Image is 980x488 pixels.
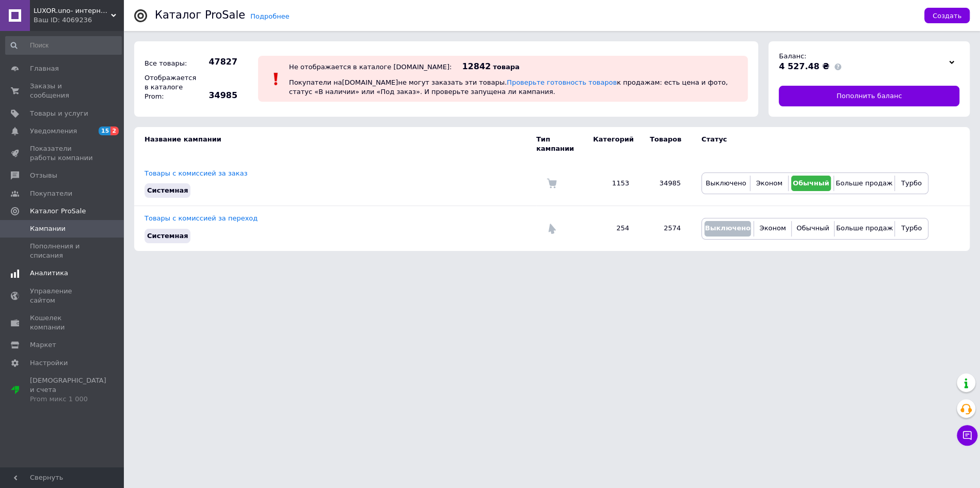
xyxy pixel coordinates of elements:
span: 15 [99,127,110,135]
div: Ваш ID: 4069236 [34,15,124,25]
span: Покупатели [30,189,72,198]
button: Эконом [753,176,785,191]
span: Баланс: [779,52,806,60]
button: Обычный [791,176,831,191]
img: Комиссия за переход [547,224,557,234]
img: Комиссия за заказ [547,178,557,188]
span: LUXOR.uno- интернет магазин [34,6,111,15]
span: товара [493,63,520,71]
span: [DEMOGRAPHIC_DATA] и счета [30,376,106,404]
a: Пополнить баланс [779,86,959,106]
div: Отображается в каталоге Prom: [142,71,199,104]
a: Товары с комиссией за заказ [144,169,247,177]
span: Больше продаж [836,179,892,187]
span: Больше продаж [836,224,893,232]
span: 4 527.48 ₴ [779,61,829,71]
span: Турбо [901,224,922,232]
span: Отзывы [30,171,57,180]
span: Заказы и сообщения [30,82,95,100]
td: Название кампании [134,127,536,161]
span: Товары и услуги [30,109,88,118]
td: Статус [691,127,928,161]
div: Каталог ProSale [155,10,245,21]
span: Кампании [30,224,66,233]
input: Поиск [5,36,122,55]
span: Обычный [796,224,829,232]
div: Prom микс 1 000 [30,395,106,404]
span: Турбо [901,179,922,187]
button: Турбо [897,221,925,237]
span: Уведомления [30,127,77,136]
a: Товары с комиссией за переход [144,214,258,222]
img: :exclamation: [268,71,284,87]
span: 34985 [201,90,237,101]
span: Покупатели на [DOMAIN_NAME] не могут заказать эти товары. к продажам: есть цена и фото, статус «В... [289,78,728,96]
span: Создать [933,12,961,20]
button: Турбо [897,176,925,191]
button: Больше продаж [837,221,892,237]
span: Системная [147,186,188,194]
span: Настройки [30,358,68,368]
td: 254 [583,206,639,251]
button: Выключено [704,176,747,191]
button: Чат с покупателем [957,425,977,446]
span: Обычный [793,179,829,187]
span: Кошелек компании [30,313,95,332]
a: Проверьте готовность товаров [507,78,617,86]
button: Эконом [757,221,789,237]
div: Все товары: [142,56,199,71]
span: Эконом [756,179,782,187]
td: 34985 [639,161,691,206]
span: 12842 [462,61,491,71]
button: Больше продаж [837,176,892,191]
span: Показатели работы компании [30,144,95,163]
td: 1153 [583,161,639,206]
td: Тип кампании [536,127,583,161]
span: Маркет [30,340,56,350]
button: Обычный [794,221,831,237]
a: Подробнее [250,12,289,20]
span: Аналитика [30,269,68,278]
span: Управление сайтом [30,287,95,305]
span: Каталог ProSale [30,207,86,216]
span: Пополнить баланс [837,91,902,101]
button: Выключено [704,221,751,237]
td: 2574 [639,206,691,251]
span: Пополнения и списания [30,242,95,260]
span: Выключено [705,224,750,232]
span: Системная [147,232,188,240]
span: Выключено [705,179,746,187]
td: Товаров [639,127,691,161]
td: Категорий [583,127,639,161]
span: Главная [30,64,59,73]
div: Не отображается в каталоге [DOMAIN_NAME]: [289,63,452,71]
span: Эконом [760,224,786,232]
span: 2 [110,127,119,135]
button: Создать [924,8,970,23]
span: 47827 [201,56,237,68]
